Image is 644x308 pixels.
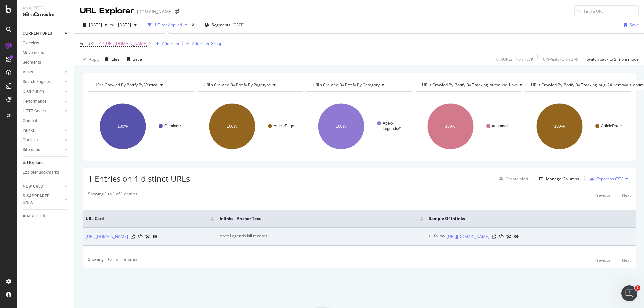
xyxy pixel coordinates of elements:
div: Next [622,257,631,263]
div: DISAPPEARED URLS [23,193,57,207]
div: Manage Columns [546,176,579,182]
a: Visit Online Page [131,235,135,239]
h4: URLs Crawled By Botify By category [311,80,406,90]
span: 2025 Sep. 6th [89,22,102,28]
a: Search Engines [23,78,63,85]
div: [DATE] [232,22,245,28]
a: Sitemaps [23,146,63,153]
h4: URLs Crawled By Botify By pagetype [202,80,297,90]
button: View HTML Source [138,234,143,239]
div: Add Filter Group [192,41,222,46]
div: Distribution [23,88,44,95]
div: Search Engines [23,78,51,85]
div: Sitemaps [23,146,40,153]
div: Apex Legends kill records [220,233,423,239]
a: [URL][DOMAIN_NAME] [86,233,128,240]
a: NEW URLS [23,183,63,190]
span: 1 Entries on 1 distinct URLs [88,173,190,184]
div: times [190,22,196,28]
a: Url Explorer [23,159,69,166]
div: Save [133,56,142,62]
a: [URL][DOMAIN_NAME] [447,233,489,240]
a: URL Inspection [153,233,157,240]
div: Create alert [506,176,528,182]
button: Create alert [497,173,528,184]
text: 100% [118,124,128,129]
button: [DATE] [80,20,110,30]
span: = [96,41,98,46]
div: [DOMAIN_NAME] [137,8,173,15]
span: Full URL [80,41,95,46]
button: 1 Filter Applied [145,20,190,30]
div: Export as CSV [597,176,623,182]
span: URLs Crawled By Botify By pagetype [204,82,271,88]
div: HTTP Codes [23,108,46,115]
button: Switch back to Simple mode [584,54,639,65]
a: Content [23,117,69,124]
button: Segments[DATE] [202,20,247,30]
text: ArticlePage [274,124,294,128]
button: Apply [80,54,99,65]
a: HTTP Codes [23,108,63,115]
div: URL Explorer [80,5,134,17]
div: Inlinks [23,127,35,134]
iframe: Intercom live chat [621,285,637,301]
span: URL Card [86,215,209,222]
a: AI Url Details [506,233,511,240]
a: Visit Online Page [492,235,496,239]
a: AI Url Details [145,233,150,240]
svg: A chart. [197,97,303,156]
text: ArticlePage [601,124,622,128]
a: Distribution [23,88,63,95]
button: Clear [102,54,121,65]
a: URL Inspection [514,233,519,240]
svg: A chart. [306,97,412,156]
div: Save [630,22,639,28]
div: Previous [595,192,611,198]
button: Previous [595,191,611,199]
div: Showing 1 to 1 of 1 entries [88,256,137,264]
div: 0 % Visits ( 0 on 2M ) [543,56,578,62]
a: Segments [23,59,69,66]
div: Apply [89,56,99,62]
text: Legends/* [383,126,401,131]
input: Find a URL [574,5,639,17]
text: 100% [445,124,455,129]
div: Add Filter [162,41,180,46]
div: follow [434,233,445,240]
text: 100% [336,124,346,129]
a: Performance [23,98,63,105]
div: Showing 1 to 1 of 1 entries [88,191,137,199]
text: Apex- [383,121,393,126]
h4: URLs Crawled By Botify By tracking_outbound_links [421,80,528,90]
button: Add Filter Group [183,40,222,48]
svg: A chart. [416,97,522,156]
button: Export as CSV [587,173,623,184]
div: Next [622,192,631,198]
div: Url Explorer [23,159,44,166]
span: URLs Crawled By Botify By vertical [94,82,158,88]
button: View HTML Source [499,234,504,239]
svg: A chart. [525,97,631,156]
div: 1 Filter Applied [154,22,182,28]
a: Outlinks [23,137,63,144]
div: NEW URLS [23,183,43,190]
a: Explorer Bookmarks [23,169,69,176]
button: Save [124,54,142,65]
div: Performance [23,98,46,105]
div: Switch back to Simple mode [587,56,639,62]
span: 1 [635,285,640,291]
a: Inlinks [23,127,63,134]
a: CURRENT URLS [23,30,63,37]
text: #nomatch [492,124,510,128]
div: Outlinks [23,137,38,144]
button: Add Filter [153,40,180,48]
button: Manage Columns [537,175,579,183]
span: Inlinks - Anchor Text [220,215,410,222]
svg: A chart. [88,97,194,156]
div: Content [23,117,37,124]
